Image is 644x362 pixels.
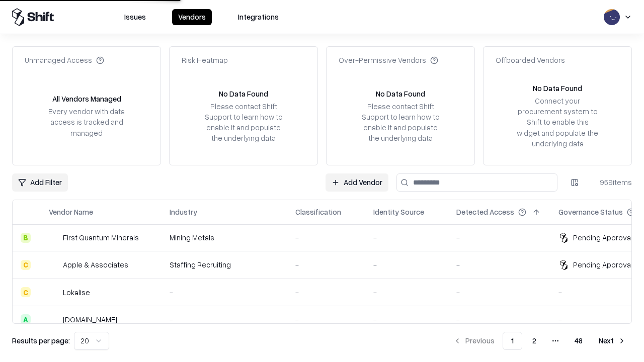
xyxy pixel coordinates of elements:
button: Issues [118,9,152,25]
div: A [21,314,31,324]
div: - [373,314,440,325]
div: - [456,287,542,298]
button: Vendors [172,9,212,25]
div: - [295,232,357,243]
div: No Data Found [219,88,268,99]
div: Please contact Shift Support to learn how to enable it and populate the underlying data [202,101,285,144]
div: Mining Metals [170,232,279,243]
div: Identity Source [373,207,424,217]
div: Industry [170,207,197,217]
div: No Data Found [533,83,582,94]
div: Unmanaged Access [25,55,104,65]
div: Pending Approval [573,259,632,270]
div: Pending Approval [573,232,632,243]
div: Please contact Shift Support to learn how to enable it and populate the underlying data [359,101,442,144]
div: Lokalise [63,287,90,298]
nav: pagination [447,332,632,350]
img: Apple & Associates [49,260,59,270]
div: - [295,287,357,298]
div: - [295,314,357,325]
div: Staffing Recruiting [170,259,279,270]
div: - [456,314,542,325]
div: Over-Permissive Vendors [339,55,438,65]
div: Connect your procurement system to Shift to enable this widget and populate the underlying data [516,96,599,149]
div: Detected Access [456,207,514,217]
button: Next [593,332,632,350]
img: Lokalise [49,287,59,297]
div: Apple & Associates [63,259,128,270]
div: Governance Status [558,207,623,217]
button: 48 [567,332,591,350]
img: First Quantum Minerals [49,233,59,243]
button: 1 [503,332,522,350]
div: - [373,259,440,270]
div: [DOMAIN_NAME] [63,314,117,325]
div: C [21,260,31,270]
a: Add Vendor [326,173,388,192]
div: All Vendors Managed [52,94,121,104]
div: - [170,314,279,325]
p: Results per page: [12,335,70,346]
div: Risk Heatmap [182,55,228,65]
div: 959 items [592,177,632,188]
div: Vendor Name [49,207,93,217]
div: No Data Found [376,88,425,99]
div: Every vendor with data access is tracked and managed [45,106,128,138]
div: B [21,233,31,243]
div: C [21,287,31,297]
button: Add Filter [12,173,68,192]
div: - [373,232,440,243]
div: - [170,287,279,298]
div: - [456,232,542,243]
div: First Quantum Minerals [63,232,139,243]
div: - [373,287,440,298]
div: Offboarded Vendors [496,55,565,65]
div: Classification [295,207,341,217]
div: - [295,259,357,270]
div: - [456,259,542,270]
button: 2 [524,332,544,350]
button: Integrations [232,9,285,25]
img: pathfactory.com [49,314,59,324]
